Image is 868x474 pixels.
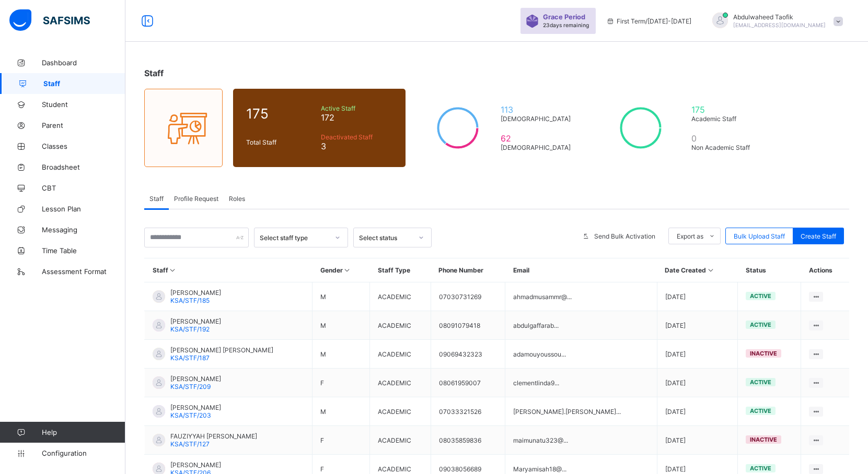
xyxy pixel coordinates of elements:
[42,205,125,213] span: Lesson Plan
[657,311,737,340] td: [DATE]
[431,311,505,340] td: 08091079418
[431,397,505,426] td: 07033321526
[702,13,848,30] div: AbdulwaheedTaofik
[42,100,125,109] span: Student
[321,141,392,151] span: 3
[750,321,771,328] span: active
[801,258,849,282] th: Actions
[431,258,505,282] th: Phone Number
[359,234,412,242] div: Select status
[370,426,431,455] td: ACADEMIC
[733,13,826,21] span: Abdulwaheed Taofik
[691,104,758,115] span: 175
[657,397,737,426] td: [DATE]
[246,105,316,122] span: 175
[505,311,657,340] td: abdulgaffarab...
[657,282,737,311] td: [DATE]
[750,407,771,414] span: active
[750,436,777,443] span: inactive
[343,266,352,274] i: Sort in Ascending Order
[42,449,125,457] span: Configuration
[42,163,125,171] span: Broadsheet
[144,68,164,78] span: Staff
[174,195,218,203] span: Profile Request
[657,426,737,455] td: [DATE]
[313,311,370,340] td: M
[229,195,245,203] span: Roles
[313,282,370,311] td: M
[501,104,575,115] span: 113
[543,13,585,21] span: Grace Period
[244,136,318,149] div: Total Staff
[505,426,657,455] td: maimunatu323@...
[170,317,221,325] span: [PERSON_NAME]
[170,346,273,354] span: [PERSON_NAME] [PERSON_NAME]
[706,266,715,274] i: Sort in Ascending Order
[738,258,801,282] th: Status
[42,428,125,436] span: Help
[42,121,125,129] span: Parent
[370,369,431,397] td: ACADEMIC
[431,369,505,397] td: 08061959007
[145,258,313,282] th: Staff
[657,258,737,282] th: Date Created
[43,79,125,88] span: Staff
[168,266,177,274] i: Sort in Ascending Order
[170,461,221,469] span: [PERSON_NAME]
[170,440,210,448] span: KSA/STF/127
[313,258,370,282] th: Gender
[370,340,431,369] td: ACADEMIC
[170,325,210,333] span: KSA/STF/192
[42,267,125,276] span: Assessment Format
[543,22,589,28] span: 23 days remaining
[594,232,655,240] span: Send Bulk Activation
[42,58,125,67] span: Dashboard
[370,258,431,282] th: Staff Type
[677,232,703,240] span: Export as
[505,258,657,282] th: Email
[734,232,785,240] span: Bulk Upload Staff
[313,340,370,369] td: M
[170,375,221,383] span: [PERSON_NAME]
[313,426,370,455] td: F
[42,184,125,192] span: CBT
[170,411,211,419] span: KSA/STF/203
[750,350,777,357] span: inactive
[733,22,826,28] span: [EMAIL_ADDRESS][DOMAIN_NAME]
[657,369,737,397] td: [DATE]
[321,112,392,123] span: 172
[170,297,210,304] span: KSA/STF/185
[370,282,431,311] td: ACADEMIC
[370,311,431,340] td: ACADEMIC
[505,340,657,369] td: adamouyoussou...
[691,115,758,123] span: Academic Staff
[321,104,392,112] span: Active Staff
[313,397,370,426] td: M
[431,282,505,311] td: 07030731269
[606,17,691,25] span: session/term information
[170,404,221,411] span: [PERSON_NAME]
[801,232,836,240] span: Create Staff
[313,369,370,397] td: F
[750,465,771,472] span: active
[431,426,505,455] td: 08035859836
[42,226,125,234] span: Messaging
[170,354,210,362] span: KSA/STF/187
[505,282,657,311] td: ahmadmusammr@...
[42,246,125,255] span: Time Table
[657,340,737,369] td: [DATE]
[9,9,90,31] img: safsims
[505,397,657,426] td: [PERSON_NAME].[PERSON_NAME]...
[750,378,771,386] span: active
[42,142,125,150] span: Classes
[501,144,575,151] span: [DEMOGRAPHIC_DATA]
[170,289,221,297] span: [PERSON_NAME]
[505,369,657,397] td: clementlinda9...
[370,397,431,426] td: ACADEMIC
[431,340,505,369] td: 09069432323
[691,133,758,144] span: 0
[149,195,164,203] span: Staff
[501,115,575,123] span: [DEMOGRAPHIC_DATA]
[260,234,329,242] div: Select staff type
[170,432,257,440] span: FAUZIYYAH [PERSON_NAME]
